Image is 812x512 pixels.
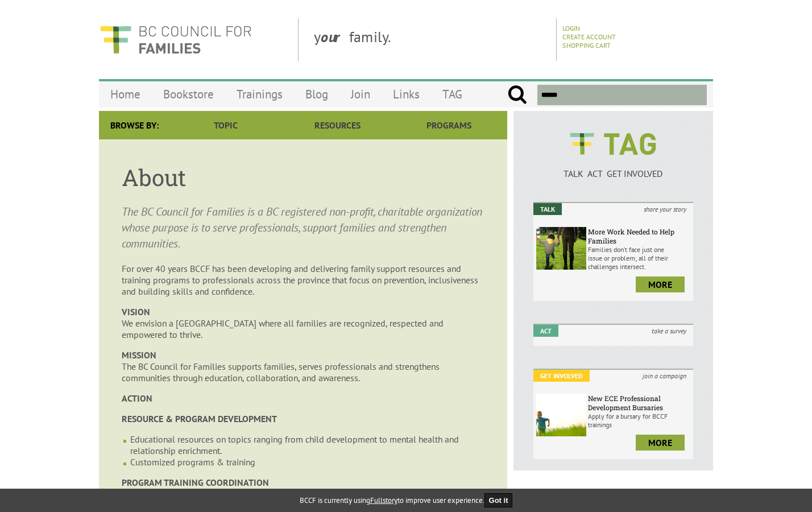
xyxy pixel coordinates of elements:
[122,306,484,340] p: We envision a [GEOGRAPHIC_DATA] where all families are recognized, respected and empowered to thr...
[588,245,690,271] p: Families don’t face just one issue or problem; all of their challenges intersect.
[99,81,152,108] a: Home
[588,227,690,245] h6: More Work Needed to Help Families
[588,394,690,412] h6: New ECE Professional Development Bursaries
[122,393,152,404] strong: ACTION
[294,81,339,108] a: Blog
[370,496,397,505] a: Fullstory
[637,203,693,215] i: share your story
[393,111,505,139] a: Programs
[122,349,156,361] strong: MISSION
[225,81,294,108] a: Trainings
[99,18,252,61] img: BC Council for FAMILIES
[533,203,562,215] em: Talk
[339,81,382,108] a: Join
[321,27,349,46] strong: our
[152,81,225,108] a: Bookstore
[122,263,484,297] p: For over 40 years BCCF has been developing and delivering family support resources and training p...
[122,413,277,424] strong: RESOURCE & PROGRAM DEVELOPMENT
[122,162,484,192] h1: About
[533,370,590,382] em: Get Involved
[382,81,431,108] a: Links
[122,306,150,317] strong: VISION
[562,24,580,32] a: Login
[588,412,690,429] p: Apply for a bursary for BCCF trainings
[130,456,484,468] li: Customized programs & training
[122,204,484,251] p: The BC Council for Families is a BC registered non-profit, charitable organization whose purpose ...
[636,370,693,382] i: join a campaign
[636,276,685,292] a: more
[507,85,527,105] input: Submit
[122,349,484,383] p: The BC Council for Families supports families, serves professionals and strengthens communities t...
[99,111,170,139] div: Browse By:
[645,325,693,337] i: take a survey
[562,41,611,49] a: Shopping Cart
[533,325,558,337] em: Act
[533,168,693,179] p: TALK ACT GET INVOLVED
[281,111,393,139] a: Resources
[636,435,685,451] a: more
[533,156,693,179] a: TALK ACT GET INVOLVED
[122,477,269,488] strong: PROGRAM TRAINING COORDINATION
[170,111,281,139] a: Topic
[562,32,616,41] a: Create Account
[130,433,484,456] li: Educational resources on topics ranging from child development to mental health and relationship ...
[484,493,513,507] button: Got it
[431,81,474,108] a: TAG
[562,122,664,166] img: BCCF's TAG Logo
[305,18,557,61] div: y family.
